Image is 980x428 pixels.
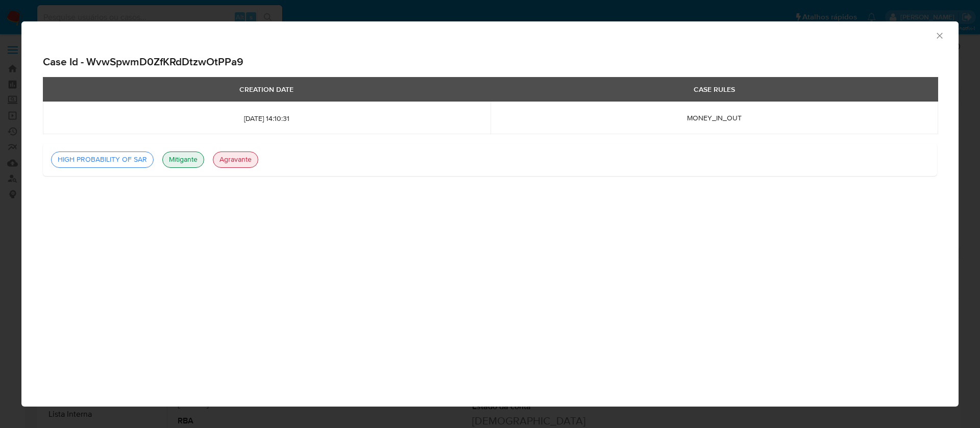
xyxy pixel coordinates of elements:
div: Mitigante [165,155,202,165]
div: CASE RULES [688,81,741,98]
span: MONEY_IN_OUT [687,113,742,123]
h2: Case Id - WvwSpwmD0ZfKRdDtzwOtPPa9 [43,55,937,68]
div: recommendation-modal [21,21,959,407]
button: Fechar a janela [935,31,944,40]
div: HIGH PROBABILITY OF SAR [54,155,151,165]
div: CREATION DATE [233,81,300,98]
span: [DATE] 14:10:31 [55,114,478,123]
div: Agravante [215,155,256,165]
